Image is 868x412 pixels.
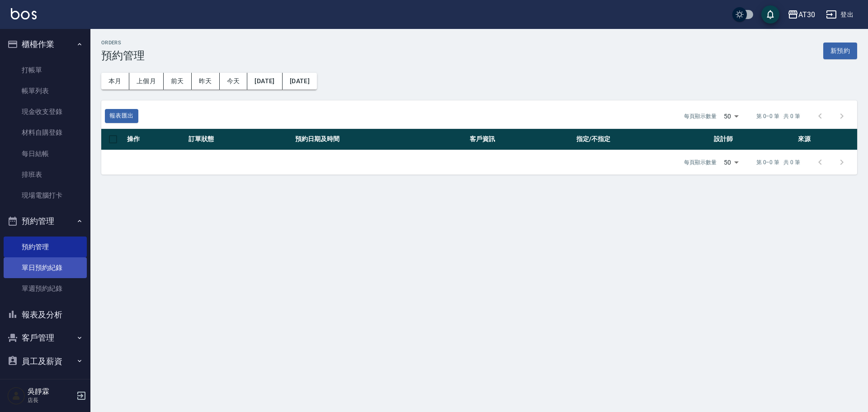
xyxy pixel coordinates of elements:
[4,326,87,350] button: 客戶管理
[129,73,164,90] button: 上個月
[4,143,87,164] a: 每日結帳
[796,129,857,150] th: 來源
[822,6,857,23] button: 登出
[4,303,87,327] button: 報表及分析
[4,33,87,56] button: 櫃檯作業
[186,129,293,150] th: 訂單狀態
[7,387,25,405] img: Person
[101,73,129,90] button: 本月
[4,81,87,101] a: 帳單列表
[684,158,717,166] p: 每頁顯示數量
[4,60,87,81] a: 打帳單
[823,46,857,55] a: 新預約
[164,73,192,90] button: 前天
[756,112,800,120] p: 第 0–0 筆 共 0 筆
[247,73,282,90] button: [DATE]
[105,109,138,123] button: 報表匯出
[101,40,145,46] h2: Orders
[28,396,74,404] p: 店長
[4,185,87,206] a: 現場電腦打卡
[4,101,87,122] a: 現金收支登錄
[823,43,857,59] button: 新預約
[720,104,742,128] div: 50
[720,150,742,175] div: 50
[11,8,37,19] img: Logo
[4,209,87,233] button: 預約管理
[684,112,717,120] p: 每頁顯示數量
[574,129,712,150] th: 指定/不指定
[798,9,815,20] div: AT30
[756,158,800,166] p: 第 0–0 筆 共 0 筆
[4,164,87,185] a: 排班表
[4,373,87,396] button: 商品管理
[4,122,87,143] a: 材料自購登錄
[4,278,87,299] a: 單週預約紀錄
[28,387,74,396] h5: 吳靜霖
[712,129,796,150] th: 設計師
[784,5,819,24] button: AT30
[4,257,87,278] a: 單日預約紀錄
[283,73,317,90] button: [DATE]
[467,129,574,150] th: 客戶資訊
[220,73,248,90] button: 今天
[4,350,87,373] button: 員工及薪資
[293,129,467,150] th: 預約日期及時間
[101,49,145,62] h3: 預約管理
[192,73,220,90] button: 昨天
[761,5,779,24] button: save
[125,129,186,150] th: 操作
[4,237,87,257] a: 預約管理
